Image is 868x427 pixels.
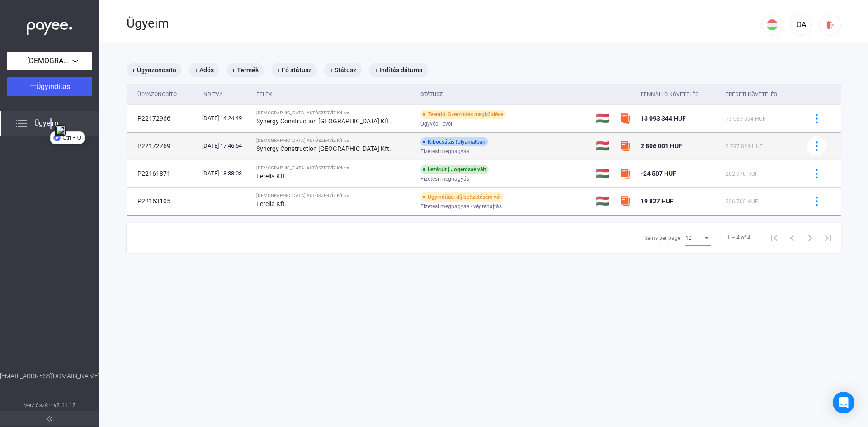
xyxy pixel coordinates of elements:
[620,196,631,206] img: szamlazzhu-mini
[417,84,592,105] th: Státusz
[793,19,809,30] div: OA
[641,142,682,150] span: 2 806 001 HUF
[726,89,777,100] div: Eredeti követelés
[256,173,287,180] strong: Lerella Kft.
[644,233,682,244] div: Items per page:
[189,63,219,77] mat-chip: + Adós
[807,136,826,155] button: more-blue
[36,82,70,91] span: Ügyindítás
[137,89,177,100] div: Ügyazonosító
[34,118,58,129] span: Ügyeim
[256,165,413,171] div: [DEMOGRAPHIC_DATA] AUTÓSZERVÍZ Kft. vs
[256,193,413,198] div: [DEMOGRAPHIC_DATA] AUTÓSZERVÍZ Kft. vs
[592,188,616,215] td: 🇭🇺
[226,63,264,77] mat-chip: + Termék
[726,143,763,150] span: 2 797 824 HUF
[202,89,249,100] div: Indítva
[641,115,686,122] span: 13 093 344 HUF
[685,235,692,241] span: 10
[420,118,452,129] span: Ügyvédi levél
[807,192,826,211] button: more-blue
[641,89,718,100] div: Fennálló követelés
[202,169,249,178] div: [DATE] 18:38:03
[127,188,198,215] td: P22163105
[127,63,182,77] mat-chip: + Ügyazonosító
[420,174,469,184] span: Fizetési meghagyás
[420,201,502,212] span: Fizetési meghagyás - végrehajtás
[641,89,698,100] div: Fennálló követelés
[833,392,854,413] div: Open Intercom Messenger
[16,118,27,129] img: list.svg
[420,192,504,202] div: Ügyindítási díj befizetésére vár
[727,232,750,243] div: 1 – 4 of 4
[812,141,821,151] img: more-blue
[812,197,821,206] img: more-blue
[202,114,249,123] div: [DATE] 14:24:49
[271,63,317,77] mat-chip: + Fő státusz
[54,402,75,408] strong: v2.11.12
[420,137,488,146] div: Kibocsátás folyamatban
[620,141,631,151] img: szamlazzhu-mini
[685,232,711,243] mat-select: Items per page:
[127,160,198,187] td: P22161871
[30,83,36,89] img: plus-white.svg
[369,63,428,77] mat-chip: + Indítás dátuma
[256,200,287,207] strong: Lerella Kft.
[137,89,195,100] div: Ügyazonosító
[7,77,92,96] button: Ügyindítás
[127,16,761,31] div: Ügyeim
[812,169,821,178] img: more-blue
[726,89,796,100] div: Eredeti követelés
[592,160,616,187] td: 🇭🇺
[592,132,616,160] td: 🇭🇺
[202,89,223,100] div: Indítva
[420,110,506,119] div: Teendő: Szerződés megküldése
[620,113,631,124] img: szamlazzhu-mini
[127,132,198,160] td: P22172769
[765,229,783,247] button: First page
[7,52,92,70] button: [DEMOGRAPHIC_DATA] AUTÓSZERVÍZ Kft.
[202,141,249,150] div: [DATE] 17:46:54
[256,110,413,116] div: [DEMOGRAPHIC_DATA] AUTÓSZERVÍZ Kft. vs
[420,165,489,174] div: Lezárult | Jogerőssé vált
[726,198,758,205] span: 256 705 HUF
[783,229,801,247] button: Previous page
[256,117,391,125] strong: Synergy Construction [GEOGRAPHIC_DATA] Kft.
[256,89,413,100] div: Felek
[819,14,841,36] button: logout-red
[790,14,812,36] button: OA
[47,416,52,422] img: arrow-double-left-grey.svg
[801,229,819,247] button: Next page
[256,89,272,100] div: Felek
[592,105,616,132] td: 🇭🇺
[27,17,72,35] img: white-payee-white-dot.svg
[256,138,413,143] div: [DEMOGRAPHIC_DATA] AUTÓSZERVÍZ Kft. vs
[726,171,758,177] span: 282 978 HUF
[256,145,391,152] strong: Synergy Construction [GEOGRAPHIC_DATA] Kft.
[761,14,783,36] button: HU
[420,146,469,157] span: Fizetési meghagyás
[127,105,198,132] td: P22172966
[812,114,821,123] img: more-blue
[620,168,631,179] img: szamlazzhu-mini
[826,20,835,30] img: logout-red
[27,56,72,66] span: [DEMOGRAPHIC_DATA] AUTÓSZERVÍZ Kft.
[324,63,362,77] mat-chip: + Státusz
[726,116,766,122] span: 13 083 694 HUF
[641,170,676,177] span: -24 507 HUF
[807,164,826,183] button: more-blue
[641,197,674,205] span: 19 827 HUF
[819,229,837,247] button: Last page
[807,109,826,128] button: more-blue
[767,19,778,30] img: HU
